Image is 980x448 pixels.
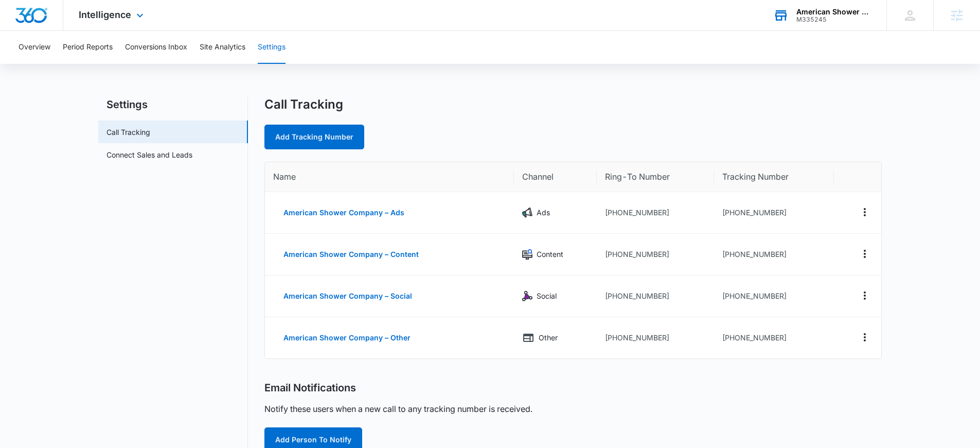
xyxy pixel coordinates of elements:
p: Ads [537,207,550,218]
button: Overview [19,31,50,64]
span: Intelligence [79,9,131,20]
button: American Shower Company – Social [273,284,422,308]
img: Social [522,291,532,301]
h2: Email Notifications [264,382,356,394]
button: American Shower Company – Content [273,242,429,267]
td: [PHONE_NUMBER] [714,317,833,358]
div: account id [796,16,871,23]
td: [PHONE_NUMBER] [714,234,833,275]
td: [PHONE_NUMBER] [714,192,833,234]
button: American Shower Company – Ads [273,200,415,225]
button: Conversions Inbox [125,31,187,64]
h1: Call Tracking [264,97,343,112]
img: Ads [522,208,532,218]
th: Channel [514,162,597,192]
button: Actions [857,246,873,262]
h2: Settings [98,97,248,112]
td: [PHONE_NUMBER] [597,317,714,358]
button: Actions [857,204,873,220]
p: Social [537,290,557,302]
td: [PHONE_NUMBER] [597,234,714,275]
a: Call Tracking [106,127,150,137]
p: Other [539,332,558,343]
a: Connect Sales and Leads [106,149,192,160]
th: Ring-To Number [597,162,714,192]
td: [PHONE_NUMBER] [714,275,833,317]
button: Actions [857,329,873,346]
button: Site Analytics [200,31,245,64]
img: Content [522,249,532,260]
td: [PHONE_NUMBER] [597,192,714,234]
a: Add Tracking Number [264,125,364,149]
p: Content [537,249,563,260]
button: American Shower Company – Other [273,325,421,350]
th: Name [265,162,514,192]
button: Settings [258,31,286,64]
p: Notify these users when a new call to any tracking number is received. [264,403,532,415]
div: account name [796,8,871,16]
button: Period Reports [63,31,113,64]
td: [PHONE_NUMBER] [597,275,714,317]
button: Actions [857,287,873,304]
th: Tracking Number [714,162,833,192]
